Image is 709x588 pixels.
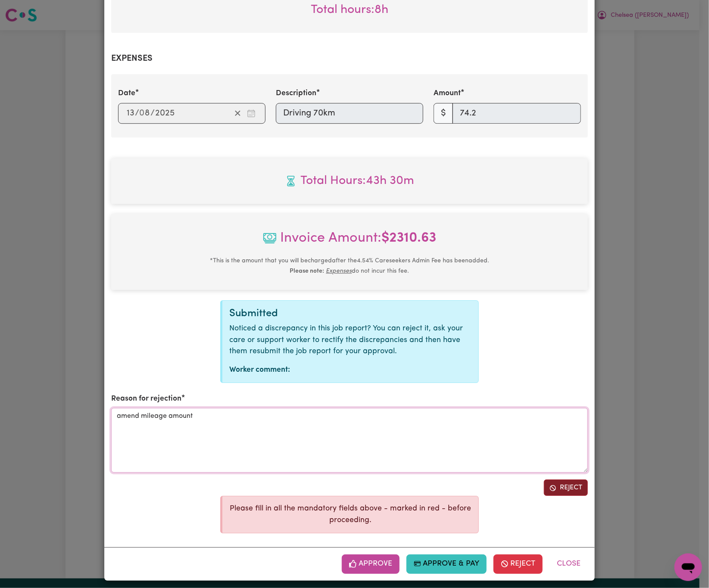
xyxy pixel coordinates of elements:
[544,479,588,496] button: Reject job report
[135,109,139,118] span: /
[118,172,581,190] span: Total hours worked: 43 hours 30 minutes
[276,103,423,124] input: Driving 70km
[675,554,702,581] iframe: Button to launch messaging window
[118,228,581,255] span: Invoice Amount:
[155,107,175,120] input: ----
[231,107,244,120] button: Clear date
[244,107,258,120] button: Enter the date of expense
[326,268,352,274] u: Expenses
[406,554,487,573] button: Approve & Pay
[381,231,436,245] b: $ 2310.63
[229,503,472,526] p: Please fill in all the mandatory fields above - marked in red - before proceeding.
[111,408,588,473] textarea: amend mileage amount
[550,554,588,573] button: Close
[126,107,135,120] input: --
[139,109,144,118] span: 0
[150,109,155,118] span: /
[210,258,489,274] small: This is the amount that you will be charged after the 4.54 % Careseekers Admin Fee has been added...
[229,323,472,357] p: Noticed a discrepancy in this job report? You can reject it, ask your care or support worker to r...
[229,308,278,319] span: Submitted
[111,393,181,404] label: Reason for rejection
[276,88,316,99] label: Description
[493,554,543,573] button: Reject
[434,88,461,99] label: Amount
[229,366,290,373] strong: Worker comment:
[140,107,150,120] input: --
[118,88,135,99] label: Date
[111,53,588,64] h2: Expenses
[342,554,400,573] button: Approve
[434,103,453,124] span: $
[311,4,388,16] span: Total hours worked: 8 hours
[290,268,325,274] b: Please note:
